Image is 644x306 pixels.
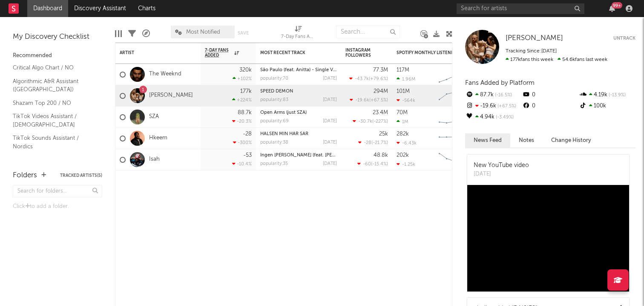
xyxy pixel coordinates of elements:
[323,119,337,124] div: [DATE]
[357,161,388,167] div: ( )
[233,140,252,145] div: -300 %
[13,133,94,151] a: TikTok Sounds Assistant / Nordics
[260,153,337,158] div: Ingen andre (feat. Chris Holsten)
[350,97,388,103] div: ( )
[397,67,409,73] div: 117M
[612,2,622,9] div: 99 +
[522,89,578,101] div: 0
[355,98,369,103] span: -19.6k
[281,21,315,46] div: 7-Day Fans Added (7-Day Fans Added)
[243,153,252,158] div: -53
[149,156,160,163] a: Isah
[435,128,473,149] svg: Chart title
[238,110,252,115] div: 88.7k
[496,104,516,109] span: +67.5 %
[355,77,369,81] span: -43.7k
[353,118,388,124] div: ( )
[579,101,635,112] div: 100k
[13,202,102,212] div: Click to add a folder.
[336,26,400,38] input: Search...
[323,98,337,102] div: [DATE]
[397,153,409,158] div: 202k
[238,31,249,35] button: Save
[397,89,410,94] div: 101M
[370,77,387,81] span: +79.6 %
[13,51,102,61] div: Recommended
[435,85,473,107] svg: Chart title
[397,131,409,137] div: 282k
[465,133,510,147] button: News Feed
[13,32,102,42] div: My Discovery Checklist
[240,89,252,94] div: 177k
[13,63,94,72] a: Critical Algo Chart / NO
[379,131,388,137] div: 25k
[364,141,371,145] span: -28
[373,67,388,73] div: 77.3M
[260,140,288,145] div: popularity: 38
[142,21,150,46] div: A&R Pipeline
[510,133,543,147] button: Notes
[260,50,324,55] div: Most Recent Track
[323,76,337,81] div: [DATE]
[115,21,122,46] div: Edit Columns
[260,76,288,81] div: popularity: 70
[13,170,37,181] div: Folders
[243,131,252,137] div: -28
[373,141,387,145] span: -21.7 %
[613,34,635,43] button: Untrack
[260,132,308,136] a: HALSEN MIN HAR SÅR
[260,98,288,102] div: popularity: 83
[260,89,337,94] div: SPEED DEMON
[522,101,578,112] div: 0
[397,162,415,167] div: -1.25k
[465,89,522,101] div: 87.7k
[457,3,584,14] input: Search for artists
[232,161,252,167] div: -10.4 %
[260,68,337,72] div: São Paulo (feat. Anitta) - Single Version
[465,101,522,112] div: -19.6k
[374,153,388,158] div: 48.8k
[474,161,529,170] div: New YouTube video
[323,140,337,145] div: [DATE]
[232,97,252,103] div: +224 %
[260,162,288,166] div: popularity: 35
[323,162,337,166] div: [DATE]
[149,113,159,121] a: SZA
[13,185,102,197] input: Search for folders...
[260,110,337,115] div: Open Arms (just SZA)
[120,50,184,55] div: Artist
[13,98,94,108] a: Shazam Top 200 / NO
[60,173,102,178] button: Tracked Artists(5)
[205,48,232,58] span: 7-Day Fans Added
[260,110,307,115] a: Open Arms (just SZA)
[506,49,557,54] span: Tracking Since: [DATE]
[149,135,167,142] a: Hkeem
[358,119,372,124] span: -30.7k
[186,29,220,35] span: Most Notified
[374,89,388,94] div: 294M
[506,57,553,62] span: 177k fans this week
[260,89,293,94] a: SPEED DEMON
[239,67,252,73] div: 320k
[435,149,473,170] svg: Chart title
[435,64,473,85] svg: Chart title
[397,110,408,115] div: 70M
[397,119,408,124] div: 1M
[149,92,193,99] a: [PERSON_NAME]
[435,107,473,128] svg: Chart title
[128,21,136,46] div: Filters
[607,93,626,98] span: -13.9 %
[149,71,181,78] a: The Weeknd
[260,119,289,124] div: popularity: 69
[579,89,635,101] div: 4.19k
[281,32,315,42] div: 7-Day Fans Added (7-Day Fans Added)
[260,153,363,158] a: Ingen [PERSON_NAME] (feat. [PERSON_NAME])
[260,132,337,136] div: HALSEN MIN HAR SÅR
[465,112,522,123] div: 4.94k
[349,76,388,81] div: ( )
[494,93,512,98] span: -16.5 %
[13,77,94,94] a: Algorithmic A&R Assistant ([GEOGRAPHIC_DATA])
[397,98,415,103] div: -564k
[374,119,387,124] span: -227 %
[373,110,388,115] div: 23.4M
